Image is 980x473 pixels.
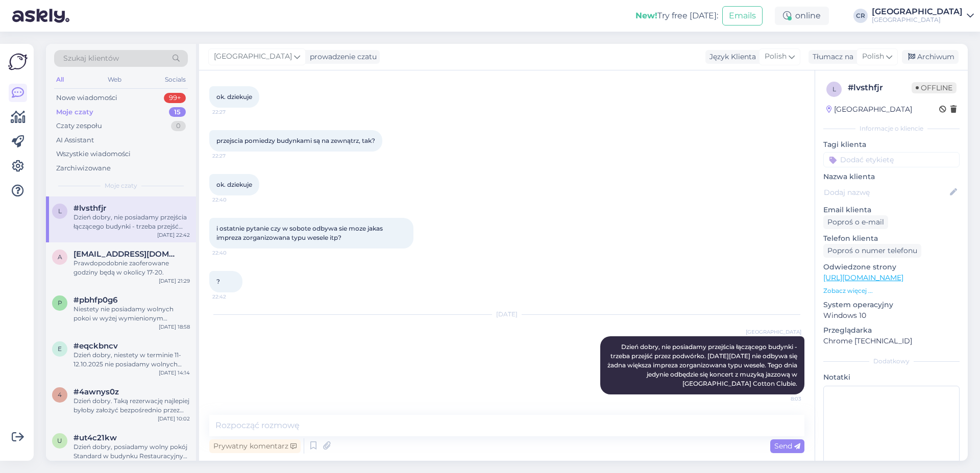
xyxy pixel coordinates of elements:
div: CR [853,9,868,23]
div: Dzień dobry, posiadamy wolny pokój Standard w budynku Restauracyjnym w tym terminie. Pobyt ze śni... [73,442,190,461]
p: Chrome [TECHNICAL_ID] [823,336,960,346]
span: Szukaj klientów [63,53,119,64]
div: Poproś o numer telefonu [823,244,921,258]
span: p [58,299,62,307]
span: 22:40 [212,249,251,257]
div: [DATE] 14:14 [159,369,190,377]
span: 22:42 [212,293,251,301]
span: e [58,345,62,353]
p: Zobacz więcej ... [823,286,960,295]
span: ok. dziekuje [216,93,252,101]
div: [DATE] 18:58 [159,323,190,331]
span: 4 [58,391,62,399]
div: 15 [169,107,186,117]
div: 99+ [164,93,186,103]
div: Tłumacz na [808,52,853,62]
button: Emails [722,6,763,26]
div: Język Klienta [705,52,756,62]
p: System operacyjny [823,300,960,310]
div: Dzień dobry. Taką rezerwację najlepiej byłoby założyć bezpośrednio przez Nas, telefonicznie lub m... [73,396,190,415]
div: Dodatkowy [823,357,960,366]
div: [DATE] 22:42 [157,231,190,239]
span: ? [216,278,220,285]
div: online [775,7,829,25]
div: Socials [163,73,188,86]
a: [URL][DOMAIN_NAME] [823,273,903,282]
span: [GEOGRAPHIC_DATA] [746,328,801,336]
p: Przeglądarka [823,325,960,336]
p: Telefon klienta [823,233,960,244]
div: Prawdopodobnie zaoferowane godziny będą w okolicy 17-20. [73,259,190,277]
span: i ostatnie pytanie czy w sobote odbywa sie moze jakas impreza zorganizowana typu wesele itp? [216,225,384,241]
span: a [58,253,62,261]
span: Moje czaty [105,181,137,190]
p: Email klienta [823,205,960,215]
span: l [832,85,836,93]
p: Tagi klienta [823,139,960,150]
div: Poproś o e-mail [823,215,888,229]
div: [GEOGRAPHIC_DATA] [872,16,963,24]
span: #4awnys0z [73,387,119,396]
div: Moje czaty [56,107,93,117]
input: Dodaj nazwę [824,187,948,198]
span: u [57,437,62,444]
div: Wszystkie wiadomości [56,149,131,159]
div: Dzień dobry, nie posiadamy przejścia łączącego budynki - trzeba przejść przez podwórko. [DATE][DA... [73,213,190,231]
input: Dodać etykietę [823,152,960,167]
p: Notatki [823,372,960,383]
img: Askly Logo [8,52,28,71]
span: 22:40 [212,196,251,204]
span: Polish [862,51,884,62]
p: Nazwa klienta [823,171,960,182]
span: 8:03 [763,395,801,403]
div: 0 [171,121,186,131]
span: l [58,207,62,215]
span: przejscia pomiedzy budynkami są na zewnątrz, tak? [216,137,375,144]
span: Send [774,441,800,451]
div: [GEOGRAPHIC_DATA] [826,104,912,115]
div: Dzień dobry, niestety w terminie 11-12.10.2025 nie posiadamy wolnych pokoi. [73,351,190,369]
span: #ut4c21kw [73,433,117,442]
div: [DATE] 10:02 [158,415,190,422]
div: [GEOGRAPHIC_DATA] [872,8,963,16]
div: Try free [DATE]: [635,10,718,22]
span: Polish [765,51,787,62]
span: Offline [912,82,957,93]
div: Nowe wiadomości [56,93,117,103]
div: [DATE] 21:29 [159,277,190,285]
div: AI Assistant [56,135,94,145]
span: 22:27 [212,108,251,116]
div: prowadzenie czatu [306,52,377,62]
div: # lvsthfjr [848,82,912,94]
p: Windows 10 [823,310,960,321]
span: #lvsthfjr [73,204,106,213]
div: [DATE] [209,310,804,319]
div: Prywatny komentarz [209,439,301,453]
div: Niestety nie posiadamy wolnych pokoi w wyżej wymienionym terminie. [73,305,190,323]
span: Dzień dobry, nie posiadamy przejścia łączącego budynki - trzeba przejść przez podwórko. [DATE][DA... [607,343,799,387]
div: Web [106,73,124,86]
div: All [54,73,66,86]
b: New! [635,11,657,20]
span: ok. dziekuje [216,181,252,188]
span: #eqckbncv [73,341,118,351]
span: 22:27 [212,152,251,160]
div: Informacje o kliencie [823,124,960,133]
div: Archiwum [902,50,959,64]
span: [GEOGRAPHIC_DATA] [214,51,292,62]
span: #pbhfp0g6 [73,295,117,305]
div: Czaty zespołu [56,121,102,131]
span: adrian.imiolo11@gmail.com [73,250,180,259]
a: [GEOGRAPHIC_DATA][GEOGRAPHIC_DATA] [872,8,974,24]
p: Odwiedzone strony [823,262,960,272]
div: Zarchiwizowane [56,163,111,173]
